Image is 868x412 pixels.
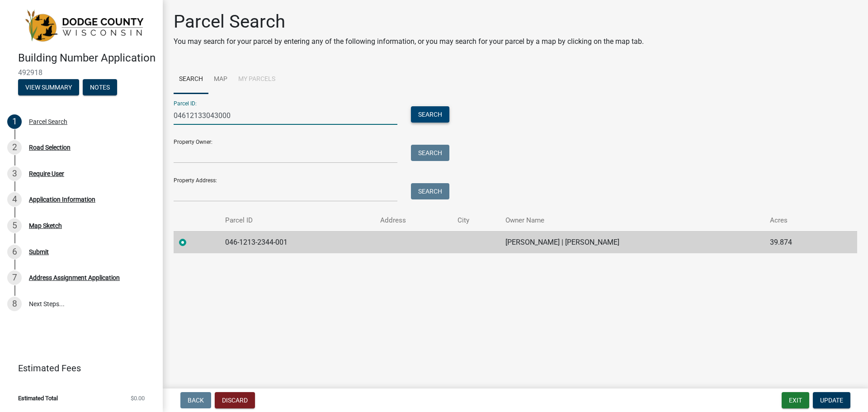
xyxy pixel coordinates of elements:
div: 7 [7,270,22,285]
span: Estimated Total [18,395,58,401]
div: 1 [7,114,22,129]
span: Update [820,397,843,404]
button: View Summary [18,79,79,95]
img: Dodge County, Wisconsin [18,9,148,42]
span: 492918 [18,68,145,77]
button: Update [813,392,850,408]
div: 3 [7,166,22,181]
h4: Building Number Application [18,52,156,65]
wm-modal-confirm: Notes [83,84,117,91]
th: Owner Name [500,210,764,231]
td: 046-1213-2344-001 [220,231,375,253]
div: 2 [7,140,22,155]
th: Address [375,210,453,231]
div: Address Assignment Application [29,275,120,281]
button: Discard [215,392,255,408]
div: Application Information [29,196,95,203]
button: Search [411,183,449,199]
td: [PERSON_NAME] | [PERSON_NAME] [500,231,764,253]
wm-modal-confirm: Summary [18,84,79,91]
a: Estimated Fees [7,359,148,377]
div: Map Sketch [29,223,62,229]
h1: Parcel Search [174,11,644,33]
a: Map [208,65,233,94]
span: $0.00 [131,395,145,401]
th: City [452,210,500,231]
button: Notes [83,79,117,95]
div: Require User [29,170,64,177]
a: Search [174,65,208,94]
div: 8 [7,297,22,311]
div: Submit [29,249,49,255]
span: Back [188,397,204,404]
button: Search [411,145,449,161]
button: Search [411,106,449,123]
button: Exit [782,392,809,408]
td: 39.874 [764,231,835,253]
div: 5 [7,218,22,233]
th: Acres [764,210,835,231]
th: Parcel ID [220,210,375,231]
div: Road Selection [29,144,71,151]
div: 6 [7,245,22,259]
div: 4 [7,192,22,207]
p: You may search for your parcel by entering any of the following information, or you may search fo... [174,36,644,47]
button: Back [180,392,211,408]
div: Parcel Search [29,118,67,125]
